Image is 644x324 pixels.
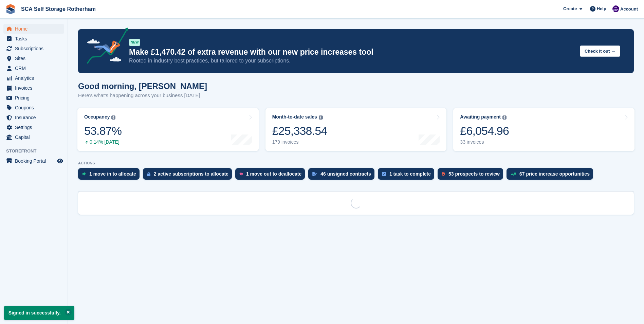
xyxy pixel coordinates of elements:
img: icon-info-grey-7440780725fd019a000dd9b08b2336e03edf1995a4989e88bcd33f0948082b44.svg [502,115,507,120]
a: menu [3,113,64,122]
a: Preview store [56,157,64,165]
img: icon-info-grey-7440780725fd019a000dd9b08b2336e03edf1995a4989e88bcd33f0948082b44.svg [319,115,323,120]
a: 2 active subscriptions to allocate [143,168,235,183]
img: active_subscription_to_allocate_icon-d502201f5373d7db506a760aba3b589e785aa758c864c3986d89f69b8ff3... [147,172,150,176]
img: prospect-51fa495bee0391a8d652442698ab0144808aea92771e9ea1ae160a38d050c398.svg [442,172,445,176]
div: 1 task to complete [389,171,431,177]
span: Pricing [15,93,56,103]
span: Analytics [15,73,56,83]
img: task-75834270c22a3079a89374b754ae025e5fb1db73e45f91037f5363f120a921f8.svg [382,172,386,176]
img: price-adjustments-announcement-icon-8257ccfd72463d97f412b2fc003d46551f7dbcb40ab6d574587a9cd5c0d94... [81,28,129,66]
a: 1 task to complete [378,168,438,183]
div: £6,054.96 [460,124,509,138]
button: Check it out → [580,46,620,57]
div: NEW [129,39,140,46]
span: Account [620,6,638,13]
a: 46 unsigned contracts [308,168,378,183]
span: Booking Portal [15,156,56,166]
div: Month-to-date sales [272,114,317,120]
div: 0.14% [DATE] [84,139,122,145]
img: move_ins_to_allocate_icon-fdf77a2bb77ea45bf5b3d319d69a93e2d87916cf1d5bf7949dd705db3b84f3ca.svg [82,172,86,176]
div: 46 unsigned contracts [320,171,371,177]
a: menu [3,156,64,166]
a: 1 move in to allocate [78,168,143,183]
img: contract_signature_icon-13c848040528278c33f63329250d36e43548de30e8caae1d1a13099fd9432cc5.svg [312,172,317,176]
span: Home [15,24,56,34]
span: Insurance [15,113,56,122]
p: Here's what's happening across your business [DATE] [78,92,207,100]
span: Subscriptions [15,44,56,53]
p: Rooted in industry best practices, but tailored to your subscriptions. [129,57,574,65]
div: 179 invoices [272,139,327,145]
div: Awaiting payment [460,114,501,120]
span: Settings [15,123,56,132]
img: price_increase_opportunities-93ffe204e8149a01c8c9dc8f82e8f89637d9d84a8eef4429ea346261dce0b2c0.svg [511,173,516,176]
div: 1 move in to allocate [89,171,136,177]
a: 67 price increase opportunities [507,168,596,183]
a: menu [3,54,64,63]
a: menu [3,103,64,112]
span: Create [563,5,577,12]
a: menu [3,83,64,93]
a: menu [3,123,64,132]
span: Storefront [6,148,68,155]
div: £25,338.54 [272,124,327,138]
span: Coupons [15,103,56,112]
div: 2 active subscriptions to allocate [154,171,228,177]
div: Occupancy [84,114,110,120]
div: 53.87% [84,124,122,138]
img: stora-icon-8386f47178a22dfd0bd8f6a31ec36ba5ce8667c1dd55bd0f319d3a0aa187defe.svg [5,4,16,14]
img: move_outs_to_deallocate_icon-f764333ba52eb49d3ac5e1228854f67142a1ed5810a6f6cc68b1a99e826820c5.svg [239,172,243,176]
div: 67 price increase opportunities [519,171,590,177]
img: icon-info-grey-7440780725fd019a000dd9b08b2336e03edf1995a4989e88bcd33f0948082b44.svg [111,115,115,120]
p: Signed in successfully. [4,306,74,320]
div: 53 prospects to review [448,171,500,177]
a: menu [3,93,64,103]
span: Help [597,5,606,12]
a: SCA Self Storage Rotherham [18,3,98,15]
a: menu [3,132,64,142]
span: CRM [15,64,56,73]
a: menu [3,73,64,83]
span: Capital [15,132,56,142]
a: Month-to-date sales £25,338.54 179 invoices [265,108,447,151]
a: 1 move out to deallocate [235,168,308,183]
p: ACTIONS [78,161,634,165]
a: Occupancy 53.87% 0.14% [DATE] [77,108,259,151]
span: Sites [15,54,56,63]
span: Invoices [15,83,56,93]
a: menu [3,34,64,43]
a: Awaiting payment £6,054.96 33 invoices [453,108,634,151]
a: menu [3,64,64,73]
span: Tasks [15,34,56,43]
a: menu [3,44,64,53]
p: Make £1,470.42 of extra revenue with our new price increases tool [129,47,574,57]
img: Kelly Neesham [612,5,619,12]
a: 53 prospects to review [438,168,507,183]
a: menu [3,24,64,34]
div: 33 invoices [460,139,509,145]
h1: Good morning, [PERSON_NAME] [78,82,207,91]
div: 1 move out to deallocate [246,171,301,177]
